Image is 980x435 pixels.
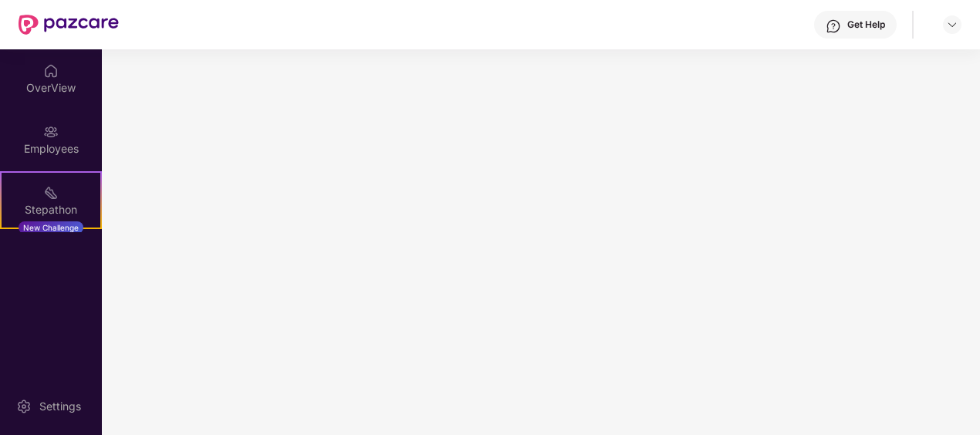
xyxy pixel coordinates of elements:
[19,15,119,35] img: New Pazcare Logo
[2,202,100,217] div: Stepathon
[946,19,958,31] img: svg+xml;base64,PHN2ZyBpZD0iRHJvcGRvd24tMzJ4MzIiIHhtbG5zPSJodHRwOi8vd3d3LnczLm9yZy8yMDAwL3N2ZyIgd2...
[35,399,86,414] div: Settings
[43,185,59,201] img: svg+xml;base64,PHN2ZyB4bWxucz0iaHR0cDovL3d3dy53My5vcmcvMjAwMC9zdmciIHdpZHRoPSIyMSIgaGVpZ2h0PSIyMC...
[847,19,885,31] div: Get Help
[43,63,59,79] img: svg+xml;base64,PHN2ZyBpZD0iSG9tZSIgeG1sbnM9Imh0dHA6Ly93d3cudzMub3JnLzIwMDAvc3ZnIiB3aWR0aD0iMjAiIG...
[826,19,841,34] img: svg+xml;base64,PHN2ZyBpZD0iSGVscC0zMngzMiIgeG1sbnM9Imh0dHA6Ly93d3cudzMub3JnLzIwMDAvc3ZnIiB3aWR0aD...
[16,399,32,414] img: svg+xml;base64,PHN2ZyBpZD0iU2V0dGluZy0yMHgyMCIgeG1sbnM9Imh0dHA6Ly93d3cudzMub3JnLzIwMDAvc3ZnIiB3aW...
[43,124,59,140] img: svg+xml;base64,PHN2ZyBpZD0iRW1wbG95ZWVzIiB4bWxucz0iaHR0cDovL3d3dy53My5vcmcvMjAwMC9zdmciIHdpZHRoPS...
[19,221,83,234] div: New Challenge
